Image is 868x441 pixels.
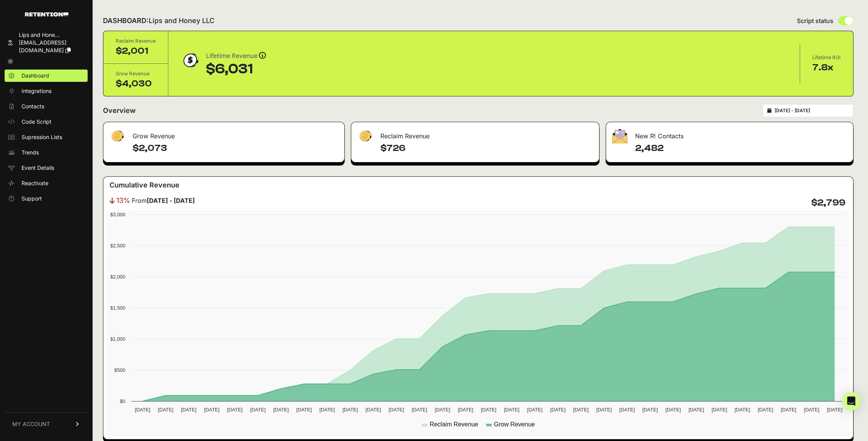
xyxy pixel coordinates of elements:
[110,305,125,311] text: $1,500
[149,17,214,25] span: Lips and Honey LLC
[797,16,833,25] span: Script status
[110,180,179,191] h3: Cumulative Revenue
[116,195,130,206] span: 13%
[804,407,819,413] text: [DATE]
[812,54,841,61] div: Lifetime ROI
[5,131,88,143] a: Supression Lists
[606,122,853,145] div: New R! Contacts
[5,29,88,56] a: Lips and Hone... [EMAIL_ADDRESS][DOMAIN_NAME]
[110,243,125,249] text: $2,500
[181,407,196,413] text: [DATE]
[206,61,266,77] div: $6,031
[22,87,51,95] span: Integrations
[412,407,427,413] text: [DATE]
[635,142,847,154] h4: 2,482
[357,129,373,144] img: fa-dollar-13500eef13a19c4ab2b9ed9ad552e47b0d9fc28b02b83b90ba0e00f96d6372e9.png
[430,421,478,428] text: Reclaim Revenue
[319,407,335,413] text: [DATE]
[758,407,773,413] text: [DATE]
[342,407,358,413] text: [DATE]
[642,407,658,413] text: [DATE]
[110,212,125,217] text: $3,000
[158,407,173,413] text: [DATE]
[116,45,156,57] div: $2,001
[227,407,242,413] text: [DATE]
[5,100,88,113] a: Contacts
[458,407,473,413] text: [DATE]
[273,407,289,413] text: [DATE]
[5,70,88,82] a: Dashboard
[504,407,519,413] text: [DATE]
[351,122,599,145] div: Reclaim Revenue
[827,407,842,413] text: [DATE]
[781,407,796,413] text: [DATE]
[250,407,266,413] text: [DATE]
[296,407,312,413] text: [DATE]
[5,116,88,128] a: Code Script
[181,51,200,70] img: dollar-coin-05c43ed7efb7bc0c12610022525b4bbbb207c7efeef5aecc26f025e68dcafac9.png
[110,274,125,280] text: $2,000
[22,118,51,126] span: Code Script
[573,407,588,413] text: [DATE]
[110,129,125,144] img: fa-dollar-13500eef13a19c4ab2b9ed9ad552e47b0d9fc28b02b83b90ba0e00f96d6372e9.png
[842,392,860,410] div: Open Intercom Messenger
[19,31,85,39] div: Lips and Hone...
[22,72,49,80] span: Dashboard
[388,407,404,413] text: [DATE]
[811,197,845,209] h4: $2,799
[133,142,338,154] h4: $2,073
[206,51,266,61] div: Lifetime Revenue
[494,421,535,428] text: Grow Revenue
[22,133,62,141] span: Supression Lists
[12,420,50,428] span: MY ACCOUNT
[612,129,627,143] img: fa-envelope-19ae18322b30453b285274b1b8af3d052b27d846a4fbe8435d1a52b978f639a2.png
[22,179,48,187] span: Reactivate
[5,177,88,189] a: Reactivate
[5,162,88,174] a: Event Details
[22,149,39,156] span: Trends
[812,61,841,74] div: 7.8x
[5,146,88,159] a: Trends
[550,407,565,413] text: [DATE]
[380,142,593,154] h4: $726
[365,407,381,413] text: [DATE]
[619,407,635,413] text: [DATE]
[689,407,704,413] text: [DATE]
[5,192,88,205] a: Support
[5,412,88,436] a: MY ACCOUNT
[147,197,195,204] strong: [DATE] - [DATE]
[116,70,156,78] div: Grow Revenue
[103,105,136,116] h2: Overview
[19,39,66,53] span: [EMAIL_ADDRESS][DOMAIN_NAME]
[115,367,125,373] text: $500
[596,407,612,413] text: [DATE]
[712,407,727,413] text: [DATE]
[103,15,214,26] h2: DASHBOARD:
[22,164,54,172] span: Event Details
[135,407,150,413] text: [DATE]
[132,196,195,205] span: From
[22,195,42,202] span: Support
[116,37,156,45] div: Reclaim Revenue
[204,407,219,413] text: [DATE]
[666,407,681,413] text: [DATE]
[120,398,125,404] text: $0
[481,407,496,413] text: [DATE]
[103,122,344,145] div: Grow Revenue
[435,407,450,413] text: [DATE]
[527,407,542,413] text: [DATE]
[116,78,156,90] div: $4,030
[5,85,88,97] a: Integrations
[22,103,44,110] span: Contacts
[110,336,125,342] text: $1,000
[735,407,750,413] text: [DATE]
[25,12,68,17] img: Retention.com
